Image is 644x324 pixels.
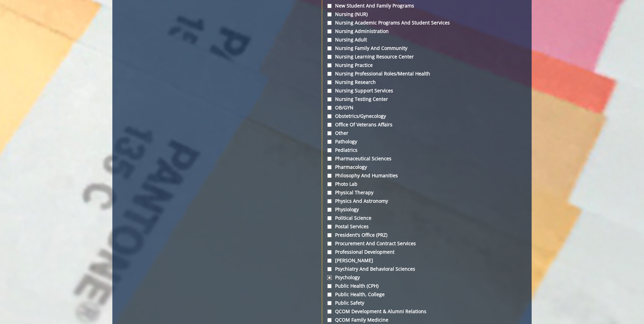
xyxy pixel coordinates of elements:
label: Nursing Learning Resource Center [327,53,526,60]
label: Nursing (NUR) [327,11,526,18]
label: Nursing Adult [327,36,526,43]
label: President's Office (PRZ) [327,232,526,238]
label: Office of Veterans Affairs [327,121,526,128]
label: Nursing Family and Community [327,45,526,52]
label: Pharmacology [327,164,526,170]
label: Physical Therapy [327,189,526,196]
label: Nursing Academic Programs and Student Services [327,19,526,26]
label: Professional Development [327,249,526,255]
label: Obstetrics/Gynecology [327,113,526,120]
label: [PERSON_NAME] [327,257,526,264]
label: Pediatrics [327,147,526,154]
label: Nursing Testing Center [327,96,526,103]
label: Psychiatry and Behavioral Sciences [327,266,526,272]
label: Procurement and Contract Services [327,240,526,247]
label: Philosophy and Humanities [327,172,526,179]
label: Public Safety [327,300,526,306]
label: Nursing Support Services [327,87,526,94]
label: Political Science [327,215,526,221]
label: Nursing Research [327,79,526,86]
label: Pathology [327,138,526,145]
label: Pharmaceutical Sciences [327,155,526,162]
label: Physics and Astronomy [327,198,526,204]
label: New Student and Family Programs [327,2,526,9]
label: Other [327,130,526,137]
label: Public Health (CPH) [327,283,526,289]
label: Postal Services [327,223,526,230]
label: OB/GYN [327,104,526,111]
label: Nursing Professional Roles/Mental Health [327,70,526,77]
label: Public Health, College [327,291,526,298]
label: Nursing Practice [327,62,526,69]
label: Physiology [327,206,526,213]
label: QCOM Family Medicine [327,317,526,323]
label: Psychology [327,274,526,281]
label: Photo Lab [327,181,526,187]
label: QCOM Development & Alumni Relations [327,308,526,315]
label: Nursing Administration [327,28,526,35]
